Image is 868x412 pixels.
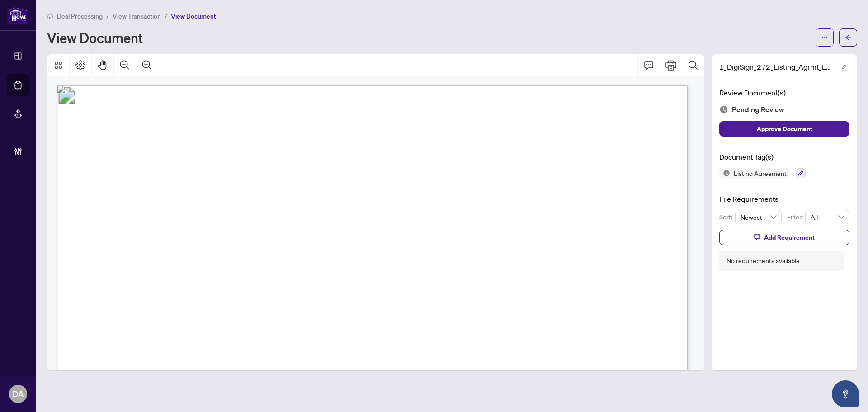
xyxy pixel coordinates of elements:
span: DA [13,388,24,400]
div: No requirements available [726,256,800,266]
li: / [165,11,167,21]
p: Sort: [719,212,735,222]
h4: Document Tag(s) [719,152,849,162]
span: home [47,13,53,19]
p: Filter: [787,212,805,222]
span: arrow-left [845,34,851,41]
img: logo [7,7,29,24]
li: / [106,11,109,21]
span: Add Requirement [764,230,815,245]
h4: File Requirements [719,194,849,204]
button: Approve Document [719,121,849,137]
span: Newest [741,210,777,224]
span: View Transaction [113,12,161,20]
button: Add Requirement [719,230,849,245]
h1: View Document [47,30,143,45]
span: edit [841,64,847,71]
span: Deal Processing [57,12,103,20]
span: 1_DigiSign_272_Listing_Agrmt_Landlord_Designated_Rep_Agrmt_Auth_to_Offer_for_Lease_-_PropTx-[PERS... [719,62,832,72]
img: Document Status [719,105,728,114]
span: Approve Document [757,122,812,136]
span: ellipsis [821,34,828,41]
h4: Review Document(s) [719,87,849,98]
span: All [811,210,844,224]
span: Listing Agreement [730,170,790,176]
span: Pending Review [732,104,784,116]
span: View Document [171,12,216,20]
img: Status Icon [719,168,730,179]
button: Open asap [832,380,859,407]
